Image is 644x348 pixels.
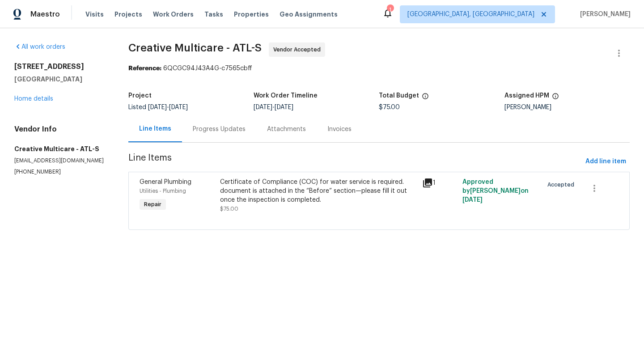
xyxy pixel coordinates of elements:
[462,197,483,203] span: [DATE]
[275,104,293,110] span: [DATE]
[153,10,194,19] span: Work Orders
[504,93,549,99] h5: Assigned HPM
[462,179,529,203] span: Approved by [PERSON_NAME] on
[140,188,186,194] span: Utilities - Plumbing
[139,124,171,133] div: Line Items
[327,125,352,134] div: Invoices
[407,10,534,19] span: [GEOGRAPHIC_DATA], [GEOGRAPHIC_DATA]
[254,104,293,110] span: -
[422,178,457,188] div: 1
[267,125,306,134] div: Attachments
[254,93,318,99] h5: Work Order Timeline
[140,179,191,185] span: General Plumbing
[273,45,324,54] span: Vendor Accepted
[14,96,53,102] a: Home details
[14,144,107,153] h5: Creative Multicare - ATL-S
[30,10,60,19] span: Maestro
[220,178,416,204] div: Certificate of Compliance (COC) for water service is required. document is attached in the “Befor...
[128,104,188,110] span: Listed
[14,157,107,165] p: [EMAIL_ADDRESS][DOMAIN_NAME]
[14,168,107,176] p: [PHONE_NUMBER]
[140,200,165,209] span: Repair
[204,11,223,17] span: Tasks
[128,64,630,73] div: 6QCGC94J43A4G-c7565cbff
[585,156,626,167] span: Add line item
[169,104,188,110] span: [DATE]
[128,93,152,99] h5: Project
[280,10,338,19] span: Geo Assignments
[576,10,631,19] span: [PERSON_NAME]
[387,5,393,14] div: 1
[85,10,104,19] span: Visits
[14,44,65,50] a: All work orders
[14,62,107,71] h2: [STREET_ADDRESS]
[14,75,107,84] h5: [GEOGRAPHIC_DATA]
[148,104,188,110] span: -
[234,10,269,19] span: Properties
[552,93,559,104] span: The hpm assigned to this work order.
[128,153,582,170] span: Line Items
[422,93,429,104] span: The total cost of line items that have been proposed by Opendoor. This sum includes line items th...
[220,206,238,212] span: $75.00
[547,180,578,189] span: Accepted
[504,104,630,110] div: [PERSON_NAME]
[379,104,400,110] span: $75.00
[582,153,630,170] button: Add line item
[128,65,161,72] b: Reference:
[114,10,142,19] span: Projects
[14,125,107,134] h4: Vendor Info
[254,104,272,110] span: [DATE]
[128,42,262,53] span: Creative Multicare - ATL-S
[379,93,419,99] h5: Total Budget
[148,104,167,110] span: [DATE]
[193,125,246,134] div: Progress Updates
